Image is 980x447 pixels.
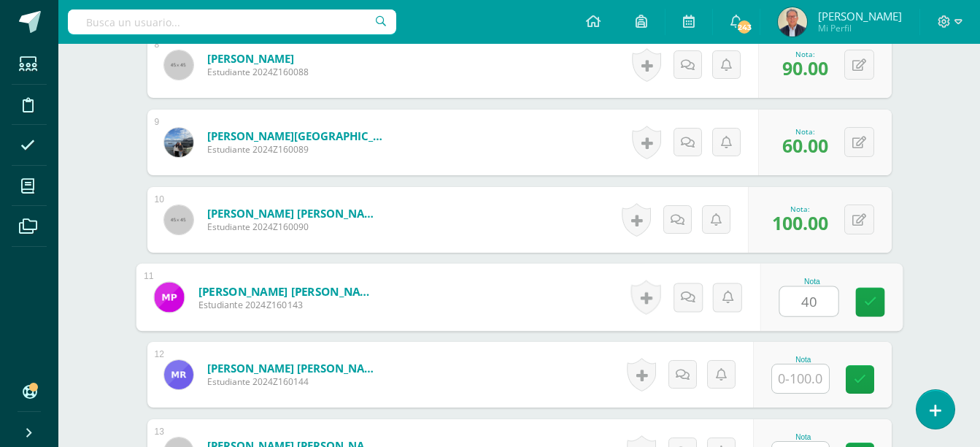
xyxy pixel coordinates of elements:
[207,143,382,156] span: Estudiante 2024Z160089
[782,56,828,80] span: 90.00
[778,7,807,37] img: 385d9a0064c6fd6996549f29431cb4ef.png
[772,204,828,214] div: Nota:
[779,287,838,316] input: 0-100.0
[818,22,902,34] span: Mi Perfil
[771,356,836,364] div: Nota
[782,133,828,158] span: 60.00
[207,129,382,143] a: [PERSON_NAME][GEOGRAPHIC_DATA]
[818,9,902,23] span: [PERSON_NAME]
[782,126,828,137] div: Nota:
[164,128,193,157] img: 048c5498daa5038d0e2262d515d23ffe.png
[207,66,309,78] span: Estudiante 2024Z160088
[771,433,836,441] div: Nota
[782,49,828,59] div: Nota:
[164,360,193,389] img: 5d2d81588ed9166d9a3fee1acc1d0f9d.png
[207,221,382,233] span: Estudiante 2024Z160090
[164,50,193,80] img: 45x45
[207,375,382,388] span: Estudiante 2024Z160144
[207,361,382,375] a: [PERSON_NAME] [PERSON_NAME]
[772,364,829,393] input: 0-100.0
[207,51,309,66] a: [PERSON_NAME]
[736,19,752,35] span: 243
[207,206,382,221] a: [PERSON_NAME] [PERSON_NAME]
[164,205,193,234] img: 45x45
[68,9,396,34] input: Busca un usuario...
[772,210,828,235] span: 100.00
[154,282,184,312] img: 01a78949391f59fc7837a8c26efe6b20.png
[779,278,845,286] div: Nota
[198,283,378,299] a: [PERSON_NAME] [PERSON_NAME]
[198,299,378,312] span: Estudiante 2024Z160143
